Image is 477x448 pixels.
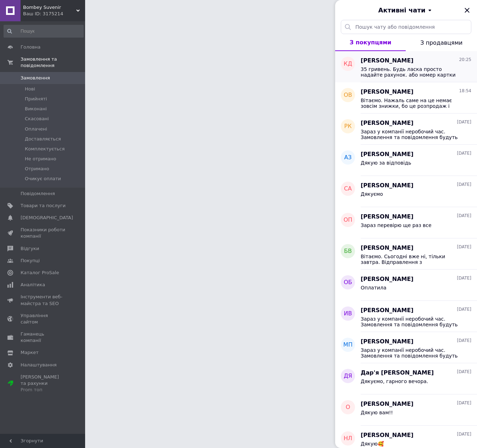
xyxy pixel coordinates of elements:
[335,270,477,301] button: ОБ[PERSON_NAME][DATE]Оплатила
[344,216,353,224] span: ОП
[361,66,461,78] span: 35 гривень. Будь ласка просто надайте рахунок. або номер картки ми відправимо кошти. Повертати не...
[406,34,477,51] button: З продавцями
[344,278,352,287] span: ОБ
[25,166,49,172] span: Отримано
[335,394,477,426] button: О[PERSON_NAME][DATE]Дякую вам!!
[457,431,471,437] span: [DATE]
[355,6,457,15] button: Активні чати
[335,114,477,145] button: РК[PERSON_NAME][DATE]Зараз у компанії неробочий час. Замовлення та повідомлення будуть оброблені ...
[361,191,383,197] span: Дякуємо
[361,306,414,315] span: [PERSON_NAME]
[457,150,471,156] span: [DATE]
[23,4,76,11] span: Bombey Suvenir
[21,44,40,50] span: Головна
[335,51,477,82] button: КД[PERSON_NAME]20:2535 гривень. Будь ласка просто надайте рахунок. або номер картки ми відправимо...
[344,91,352,99] span: ОВ
[378,6,425,15] span: Активні чати
[361,182,414,190] span: [PERSON_NAME]
[457,119,471,125] span: [DATE]
[21,313,66,325] span: Управління сайтом
[21,387,66,393] div: Prom топ
[25,96,47,102] span: Прийняті
[361,400,414,408] span: [PERSON_NAME]
[361,88,414,96] span: [PERSON_NAME]
[361,431,414,439] span: [PERSON_NAME]
[4,25,84,38] input: Пошук
[335,82,477,114] button: ОВ[PERSON_NAME]18:54Вітаємо. Нажаль саме на це немає зовсім знижки, бо це розпродаж і ціна вже мі...
[361,410,393,415] span: Дякую вам!!
[335,363,477,394] button: ДЯДар'я [PERSON_NAME][DATE]Дякуємо, гарного вечора.
[21,270,59,276] span: Каталог ProSale
[341,20,471,34] input: Пошук чату або повідомлення
[457,400,471,406] span: [DATE]
[25,156,56,162] span: Не отримано
[346,403,350,411] span: О
[21,245,39,252] span: Відгуки
[344,372,352,380] span: ДЯ
[457,306,471,313] span: [DATE]
[361,244,414,252] span: [PERSON_NAME]
[457,275,471,281] span: [DATE]
[463,6,471,15] button: Закрити
[21,258,40,264] span: Покупці
[457,213,471,219] span: [DATE]
[21,190,55,197] span: Повідомлення
[344,247,352,255] span: БВ
[21,75,50,81] span: Замовлення
[25,126,47,132] span: Оплачені
[361,98,461,109] span: Вітаємо. Нажаль саме на це немає зовсім знижки, бо це розпродаж і ціна вже мінімальна) На все інш...
[350,39,392,46] span: З покупцями
[335,238,477,270] button: БВ[PERSON_NAME][DATE]Вітаємо. Сьогодні вже ні, тільки завтра. Відправлення з [GEOGRAPHIC_DATA]
[459,57,471,63] span: 20:25
[25,106,47,112] span: Виконані
[457,244,471,250] span: [DATE]
[361,119,414,127] span: [PERSON_NAME]
[21,331,66,344] span: Гаманець компанії
[361,150,414,159] span: [PERSON_NAME]
[459,88,471,94] span: 18:54
[25,86,35,92] span: Нові
[21,56,85,69] span: Замовлення та повідомлення
[335,301,477,332] button: ИВ[PERSON_NAME][DATE]Зараз у компанії неробочий час. Замовлення та повідомлення будуть оброблені ...
[25,176,61,182] span: Очикує оплати
[25,146,65,152] span: Комплектується
[21,215,73,221] span: [DEMOGRAPHIC_DATA]
[344,122,351,131] span: РК
[361,441,384,447] span: Дякую🥰
[361,129,461,140] span: Зараз у компанії неробочий час. Замовлення та повідомлення будуть оброблені з 10:00 найближчого р...
[344,435,352,443] span: НЛ
[21,282,45,288] span: Аналітика
[335,145,477,176] button: АЗ[PERSON_NAME][DATE]Дякую за відповідь
[457,182,471,188] span: [DATE]
[344,60,352,68] span: КД
[21,227,66,239] span: Показники роботи компанії
[25,116,49,122] span: Скасовані
[361,254,461,265] span: Вітаємо. Сьогодні вже ні, тільки завтра. Відправлення з [GEOGRAPHIC_DATA]
[21,362,57,368] span: Налаштування
[361,285,386,291] span: Оплатила
[361,338,414,346] span: [PERSON_NAME]
[335,34,406,51] button: З покупцями
[344,185,352,193] span: сА
[21,349,39,356] span: Маркет
[335,176,477,207] button: сА[PERSON_NAME][DATE]Дякуємо
[457,369,471,375] span: [DATE]
[335,207,477,238] button: ОП[PERSON_NAME][DATE]Зараз перевірю ще раз все
[361,316,461,327] span: Зараз у компанії неробочий час. Замовлення та повідомлення будуть оброблені з 10:00 найближчого р...
[361,378,428,384] span: Дякуємо, гарного вечора.
[457,338,471,344] span: [DATE]
[344,310,352,318] span: ИВ
[420,39,462,46] span: З продавцями
[21,203,66,209] span: Товари та послуги
[361,369,434,377] span: Дар'я [PERSON_NAME]
[21,294,66,306] span: Інструменти веб-майстра та SEO
[361,347,461,359] span: Зараз у компанії неробочий час. Замовлення та повідомлення будуть оброблені з 10:00 найближчого р...
[361,275,414,283] span: [PERSON_NAME]
[361,160,411,166] span: Дякую за відповідь
[343,341,353,349] span: МП
[21,374,66,393] span: [PERSON_NAME] та рахунки
[344,154,351,162] span: АЗ
[335,332,477,363] button: МП[PERSON_NAME][DATE]Зараз у компанії неробочий час. Замовлення та повідомлення будуть оброблені ...
[361,213,414,221] span: [PERSON_NAME]
[25,136,61,142] span: Доставляється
